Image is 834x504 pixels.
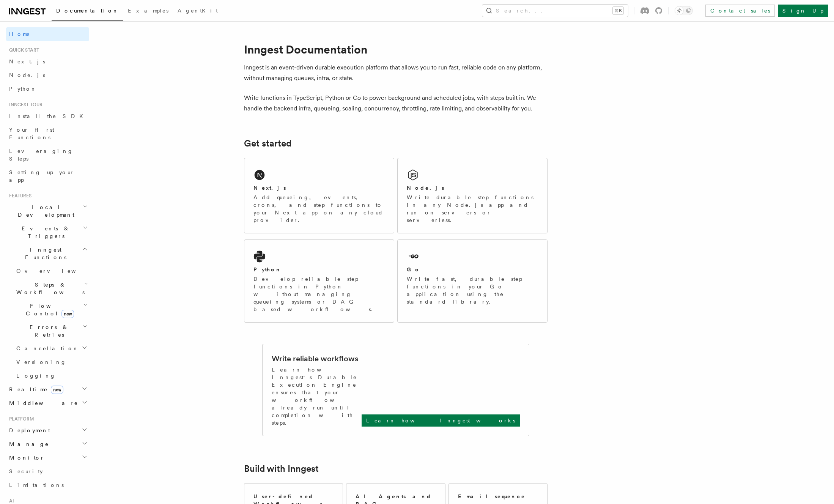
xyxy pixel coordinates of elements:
[6,465,89,478] a: Security
[56,8,119,14] span: Documentation
[6,193,31,199] span: Features
[482,5,628,17] button: Search...⌘K
[6,454,45,461] span: Monitor
[6,416,34,422] span: Platform
[6,47,39,53] span: Quick start
[458,493,526,500] h2: Email sequence
[61,310,74,318] span: new
[6,222,89,243] button: Events & Triggers
[6,102,42,108] span: Inngest tour
[6,399,78,407] span: Middleware
[778,5,828,17] a: Sign Up
[244,43,548,56] h1: Inngest Documentation
[6,498,14,504] span: AI
[244,62,548,83] p: Inngest is an event-driven durable execution platform that allows you to run fast, reliable code ...
[244,138,291,149] a: Get started
[362,414,520,427] a: Learn how Inngest works
[6,55,89,68] a: Next.js
[6,424,89,437] button: Deployment
[244,239,394,323] a: PythonDevelop reliable step functions in Python without managing queueing systems or DAG based wo...
[13,278,89,299] button: Steps & Workflows
[9,30,30,38] span: Home
[6,123,89,144] a: Your first Functions
[9,468,43,474] span: Security
[272,353,358,364] h2: Write reliable workflows
[272,366,362,427] p: Learn how Inngest's Durable Execution Engine ensures that your workflow already run until complet...
[6,246,82,261] span: Inngest Functions
[128,8,168,14] span: Examples
[407,184,444,192] h2: Node.js
[51,386,63,394] span: new
[16,268,94,274] span: Overview
[13,355,89,369] a: Versioning
[13,323,82,339] span: Errors & Retries
[244,463,319,474] a: Build with Inngest
[6,386,63,393] span: Realtime
[13,369,89,383] a: Logging
[6,144,89,165] a: Leveraging Steps
[9,86,37,92] span: Python
[16,373,56,379] span: Logging
[6,427,50,434] span: Deployment
[397,239,548,323] a: GoWrite fast, durable step functions in your Go application using the standard library.
[123,2,173,20] a: Examples
[9,148,73,162] span: Leveraging Steps
[6,243,89,264] button: Inngest Functions
[13,299,89,320] button: Flow Controlnew
[6,437,89,451] button: Manage
[6,383,89,396] button: Realtimenew
[52,2,123,21] a: Documentation
[244,93,548,114] p: Write functions in TypeScript, Python or Go to power background and scheduled jobs, with steps bu...
[13,281,85,296] span: Steps & Workflows
[9,58,45,65] span: Next.js
[6,440,49,448] span: Manage
[397,158,548,233] a: Node.jsWrite durable step functions in any Node.js app and run on servers or serverless.
[613,7,623,14] kbd: ⌘K
[6,109,89,123] a: Install the SDK
[6,27,89,41] a: Home
[675,6,693,15] button: Toggle dark mode
[6,396,89,410] button: Middleware
[6,203,83,219] span: Local Development
[253,266,282,273] h2: Python
[407,275,538,306] p: Write fast, durable step functions in your Go application using the standard library.
[178,8,218,14] span: AgentKit
[6,200,89,222] button: Local Development
[253,275,385,313] p: Develop reliable step functions in Python without managing queueing systems or DAG based workflows.
[173,2,222,20] a: AgentKit
[244,158,394,233] a: Next.jsAdd queueing, events, crons, and step functions to your Next app on any cloud provider.
[16,359,66,365] span: Versioning
[253,194,385,224] p: Add queueing, events, crons, and step functions to your Next app on any cloud provider.
[9,169,74,183] span: Setting up your app
[366,417,515,424] p: Learn how Inngest works
[6,82,89,96] a: Python
[705,5,775,17] a: Contact sales
[6,478,89,492] a: Limitations
[407,194,538,224] p: Write durable step functions in any Node.js app and run on servers or serverless.
[9,113,88,119] span: Install the SDK
[407,266,420,273] h2: Go
[6,264,89,383] div: Inngest Functions
[6,451,89,465] button: Monitor
[9,127,54,140] span: Your first Functions
[253,184,286,192] h2: Next.js
[13,320,89,342] button: Errors & Retries
[13,345,79,352] span: Cancellation
[6,225,83,240] span: Events & Triggers
[6,165,89,187] a: Setting up your app
[6,68,89,82] a: Node.js
[13,302,83,317] span: Flow Control
[9,72,45,78] span: Node.js
[9,482,64,488] span: Limitations
[13,264,89,278] a: Overview
[13,342,89,355] button: Cancellation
